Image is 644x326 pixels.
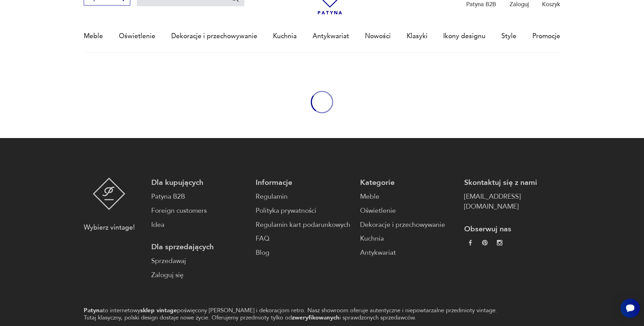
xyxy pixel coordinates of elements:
a: Antykwariat [313,20,349,52]
a: [EMAIL_ADDRESS][DOMAIN_NAME] [464,192,560,212]
a: Ikony designu [443,20,485,52]
a: Style [501,20,517,52]
img: Patyna - sklep z meblami i dekoracjami vintage [93,178,125,210]
p: Skontaktuj się z nami [464,178,560,188]
a: Polityka prywatności [256,206,352,216]
a: Meble [84,20,103,52]
a: Foreign customers [151,206,247,216]
p: Patyna B2B [466,0,496,8]
a: Antykwariat [360,248,456,258]
img: 37d27d81a828e637adc9f9cb2e3d3a8a.webp [482,240,488,245]
a: Blog [256,248,352,258]
strong: Patyna [84,306,103,314]
a: Zaloguj się [151,270,247,280]
p: Dla kupujących [151,178,247,188]
a: Promocje [532,20,560,52]
a: Sprzedawaj [151,256,247,266]
p: Kategorie [360,178,456,188]
a: Regulamin kart podarunkowych [256,220,352,230]
a: Patyna B2B [151,192,247,202]
p: to internetowy poświęcony [PERSON_NAME] i dekoracjom retro. Nasz showroom oferuje autentyczne i n... [84,307,498,322]
p: Informacje [256,178,352,188]
a: Kuchnia [360,234,456,244]
a: Klasyki [407,20,428,52]
p: Dla sprzedających [151,242,247,252]
img: da9060093f698e4c3cedc1453eec5031.webp [468,240,473,245]
a: FAQ [256,234,352,244]
a: Dekoracje i przechowywanie [360,220,456,230]
a: Dekoracje i przechowywanie [171,20,257,52]
a: Meble [360,192,456,202]
iframe: Smartsupp widget button [621,298,640,318]
strong: zweryfikowanych [292,314,339,322]
a: Kuchnia [273,20,297,52]
p: Zaloguj [510,0,529,8]
p: Obserwuj nas [464,224,560,234]
img: c2fd9cf7f39615d9d6839a72ae8e59e5.webp [497,240,502,245]
p: Koszyk [542,0,560,8]
a: Oświetlenie [119,20,155,52]
p: Wybierz vintage! [84,223,135,233]
strong: sklep vintage [140,306,177,314]
a: Regulamin [256,192,352,202]
a: Idea [151,220,247,230]
a: Nowości [365,20,391,52]
a: Oświetlenie [360,206,456,216]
